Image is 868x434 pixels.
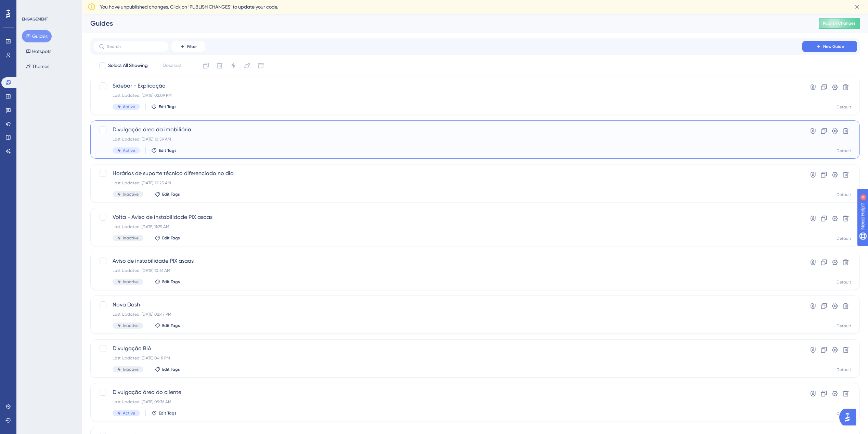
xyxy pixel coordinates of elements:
button: New Guide [802,41,857,52]
div: Last Updated: [DATE] 10:25 AM [113,180,783,186]
span: Edit Tags [159,148,177,153]
span: Publish Changes [823,21,856,26]
span: Inactive [123,192,139,197]
button: Publish Changes [819,18,860,29]
button: Themes [22,60,53,73]
button: Edit Tags [155,192,180,197]
div: Default [837,148,851,154]
span: Edit Tags [162,192,180,197]
span: Divulgação área do cliente [113,388,783,396]
span: Edit Tags [162,367,180,372]
span: Aviso de instabilidade PIX asaas [113,257,783,265]
span: Edit Tags [159,104,177,109]
div: Default [837,411,851,416]
div: Last Updated: [DATE] 10:51 AM [113,268,783,273]
span: New Guide [823,44,844,49]
span: Divulgação área da imobiliária [113,126,783,134]
button: Edit Tags [155,323,180,328]
span: Inactive [123,323,139,328]
span: Divulgação BiA [113,344,783,353]
button: Filter [171,41,205,52]
span: Active [123,104,135,109]
button: Edit Tags [155,235,180,241]
div: Default [837,104,851,110]
div: Default [837,279,851,285]
span: Need Help? [16,2,43,10]
span: Edit Tags [159,410,177,416]
span: Edit Tags [162,235,180,241]
div: Last Updated: [DATE] 02:09 PM [113,93,783,98]
input: Search [107,44,163,49]
button: Guides [22,30,52,42]
div: Default [837,236,851,241]
div: Last Updated: [DATE] 04:11 PM [113,355,783,361]
span: Sidebar - Explicação [113,82,783,90]
span: Filter [187,44,197,49]
span: Inactive [123,279,139,285]
span: You have unpublished changes. Click on ‘PUBLISH CHANGES’ to update your code. [100,3,278,11]
button: Edit Tags [155,279,180,285]
button: Edit Tags [151,410,177,416]
div: Last Updated: [DATE] 10:59 AM [113,136,783,142]
div: Default [837,323,851,329]
span: Edit Tags [162,323,180,328]
span: Select All Showing [108,62,148,70]
span: Deselect [163,62,182,70]
div: Last Updated: [DATE] 09:36 AM [113,399,783,405]
iframe: UserGuiding AI Assistant Launcher [839,407,860,428]
button: Edit Tags [151,148,177,153]
span: Active [123,410,135,416]
div: Last Updated: [DATE] 02:47 PM [113,312,783,317]
div: Default [837,192,851,197]
button: Deselect [156,60,188,72]
span: Nova Dash [113,301,783,309]
span: Edit Tags [162,279,180,285]
span: Volta - Aviso de instabilidade PIX asaas [113,213,783,221]
div: Last Updated: [DATE] 11:29 AM [113,224,783,229]
button: Edit Tags [151,104,177,109]
div: 4 [48,3,50,9]
span: Inactive [123,235,139,241]
span: Inactive [123,367,139,372]
button: Hotspots [22,45,55,57]
span: Horários de suporte técnico diferenciado no dia [113,169,783,177]
span: Active [123,148,135,153]
div: ENGAGEMENT [22,16,48,22]
div: Guides [90,18,802,28]
button: Edit Tags [155,367,180,372]
div: Default [837,367,851,372]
